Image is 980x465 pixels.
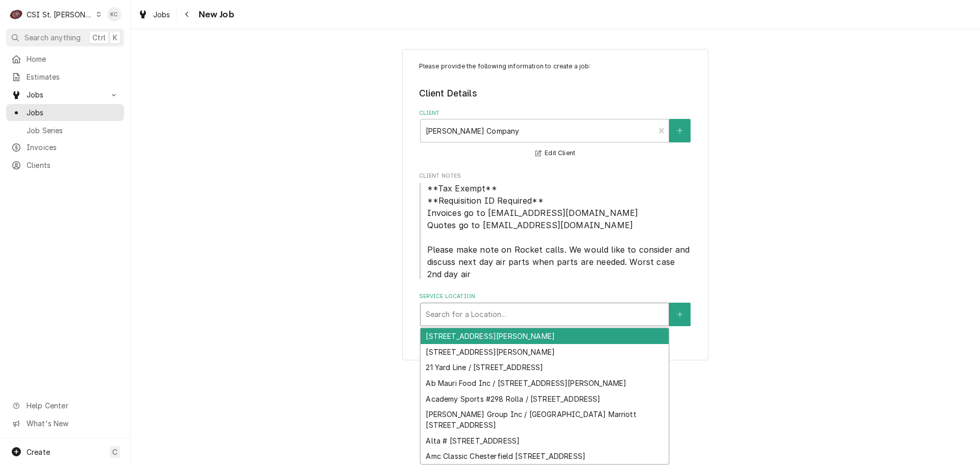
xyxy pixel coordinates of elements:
span: K [113,32,117,43]
button: Search anythingCtrlK [6,29,124,46]
span: Create [27,448,50,456]
span: What's New [27,418,118,429]
span: Invoices [27,142,119,153]
span: New Job [195,8,234,21]
span: Clients [27,160,119,170]
div: [STREET_ADDRESS][PERSON_NAME] [421,344,669,360]
div: Academy Sports #298 Rolla / [STREET_ADDRESS] [421,391,669,407]
div: Client [419,109,692,160]
a: Jobs [6,104,124,121]
p: Please provide the following information to create a job: [419,62,692,71]
div: KC [107,7,121,21]
div: Kelly Christen's Avatar [107,7,121,21]
a: Go to Help Center [6,397,124,414]
span: Help Center [27,400,118,411]
button: Create New Client [669,119,691,142]
a: Go to What's New [6,415,124,432]
div: CSI St. Louis's Avatar [9,7,23,21]
span: Job Series [27,125,119,136]
div: 21 Yard Line / [STREET_ADDRESS] [421,359,669,375]
button: Navigate back [179,6,195,22]
span: Client Notes [419,172,692,180]
span: Estimates [27,71,119,82]
div: Alta # [STREET_ADDRESS] [421,433,669,449]
div: Job Create/Update Form [419,62,692,326]
div: Service Location [419,292,692,326]
a: Home [6,51,124,67]
svg: Create New Client [677,127,683,134]
span: Home [27,54,119,64]
svg: Create New Location [677,311,683,318]
label: Service Location [419,292,692,301]
span: Search anything [24,32,81,43]
div: Client Notes [419,172,692,280]
button: Create New Location [669,303,691,326]
a: Clients [6,157,124,174]
a: Go to Jobs [6,86,124,103]
a: Jobs [134,6,175,23]
span: C [112,447,117,457]
span: Jobs [153,9,170,20]
a: Estimates [6,68,124,85]
div: CSI St. [PERSON_NAME] [27,9,93,20]
span: Ctrl [92,32,106,43]
a: Invoices [6,139,124,156]
span: Jobs [27,107,119,118]
div: [STREET_ADDRESS][PERSON_NAME] [421,328,669,344]
div: Job Create/Update [402,49,708,361]
button: Edit Client [534,147,577,160]
div: Amc Classic Chesterfield [STREET_ADDRESS] [421,449,669,464]
span: Client Notes [419,182,692,280]
legend: Client Details [419,87,692,100]
label: Client [419,109,692,117]
div: C [9,7,23,21]
div: [PERSON_NAME] Group Inc / [GEOGRAPHIC_DATA] Marriott [STREET_ADDRESS] [421,406,669,433]
div: Ab Mauri Food Inc / [STREET_ADDRESS][PERSON_NAME] [421,375,669,391]
a: Job Series [6,122,124,139]
span: Jobs [27,89,104,100]
span: **Tax Exempt** **Requisition ID Required** Invoices go to [EMAIL_ADDRESS][DOMAIN_NAME] Quotes go ... [427,183,693,279]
